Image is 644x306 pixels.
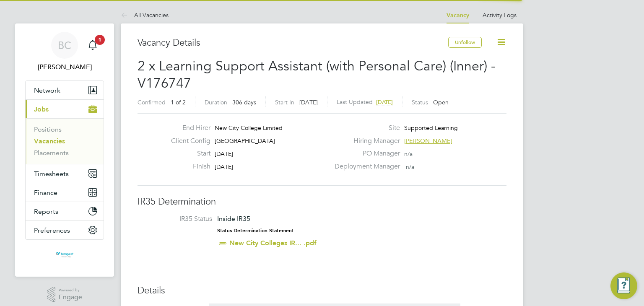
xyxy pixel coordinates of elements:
label: End Hirer [164,124,210,132]
span: n/a [406,163,414,171]
a: BC[PERSON_NAME] [25,32,104,72]
span: Becky Crawley [25,62,104,72]
span: New City College Limited [215,124,283,132]
span: Reports [34,207,58,215]
label: Start [164,149,210,158]
h3: Details [138,285,506,297]
span: 1 of 2 [171,99,186,106]
span: Supported Learning [404,124,458,132]
a: Activity Logs [483,11,517,19]
span: 1 [95,35,105,45]
span: BC [58,40,71,51]
button: Engage Resource Center [610,272,637,299]
span: [GEOGRAPHIC_DATA] [215,137,275,145]
span: Open [433,99,449,106]
span: n/a [404,150,413,158]
span: Inside IR35 [217,215,250,223]
a: Powered byEngage [47,287,83,303]
label: Site [330,124,400,132]
span: [PERSON_NAME] [404,137,452,145]
span: [DATE] [215,163,233,171]
button: Preferences [26,221,104,239]
h3: IR35 Determination [138,196,506,208]
button: Network [26,81,104,99]
span: Engage [59,294,82,301]
a: 1 [84,32,101,59]
label: Hiring Manager [330,137,400,145]
span: Preferences [34,226,70,234]
label: IR35 Status [146,215,212,223]
a: Vacancy [447,12,469,19]
label: PO Manager [330,149,400,158]
a: Go to home page [25,248,104,262]
nav: Main navigation [15,23,114,277]
label: Duration [205,99,227,106]
span: [DATE] [376,99,393,106]
button: Unfollow [448,37,482,48]
strong: Status Determination Statement [217,228,294,233]
span: 2 x Learning Support Assistant (with Personal Care) (Inner) - V176747 [138,58,496,92]
a: Vacancies [34,137,65,145]
span: Powered by [59,287,82,294]
label: Confirmed [138,99,166,106]
button: Finance [26,183,104,202]
span: Finance [34,189,57,197]
h3: Vacancy Details [138,37,448,49]
a: Placements [34,149,69,157]
label: Finish [164,162,210,171]
span: Network [34,86,60,94]
img: tempestresourcing-logo-retina.png [55,248,74,262]
a: All Vacancies [121,11,169,19]
div: Jobs [26,118,104,164]
a: Positions [34,125,62,133]
label: Last Updated [337,98,373,106]
button: Timesheets [26,164,104,183]
span: [DATE] [299,99,318,106]
span: Timesheets [34,170,69,178]
a: New City Colleges IR... .pdf [229,239,317,247]
button: Reports [26,202,104,220]
label: Client Config [164,137,210,145]
button: Jobs [26,100,104,118]
span: [DATE] [215,150,233,158]
label: Start In [275,99,294,106]
label: Status [412,99,428,106]
span: Jobs [34,105,49,113]
span: 306 days [232,99,256,106]
label: Deployment Manager [330,162,400,171]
